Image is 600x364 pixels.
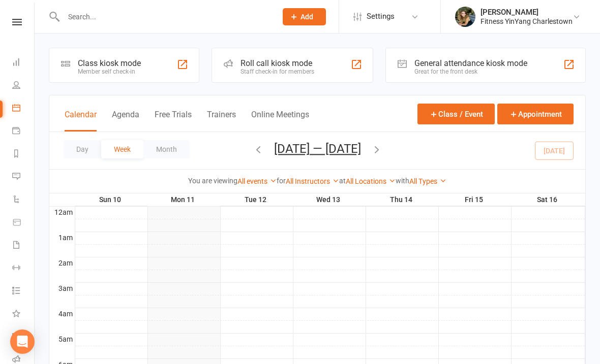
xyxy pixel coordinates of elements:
[438,193,511,206] th: Fri 15
[511,193,585,206] th: Sat 16
[396,177,409,185] strong: with
[409,177,446,185] a: All Types
[49,257,75,270] th: 2am
[367,5,395,28] span: Settings
[147,193,220,206] th: Mon 11
[301,13,313,21] span: Add
[339,177,346,185] strong: at
[78,68,141,75] div: Member self check-in
[277,177,286,185] strong: for
[64,140,101,158] button: Day
[112,110,139,131] button: Agenda
[12,326,35,349] a: General attendance kiosk mode
[251,110,309,131] button: Online Meetings
[237,177,277,185] a: All events
[10,329,35,354] div: Open Intercom Messenger
[414,68,527,75] div: Great for the front desk
[12,143,35,166] a: Reports
[346,177,396,185] a: All Locations
[49,206,75,219] th: 12am
[12,52,35,75] a: Dashboard
[481,17,573,26] div: Fitness YinYang Charlestown
[61,10,269,24] input: Search...
[49,333,75,346] th: 5am
[293,193,366,206] th: Wed 13
[241,68,314,75] div: Staff check-in for members
[417,104,495,124] button: Class / Event
[414,58,527,68] div: General attendance kiosk mode
[220,193,293,206] th: Tue 12
[101,140,143,158] button: Week
[12,303,35,326] a: What's New
[12,120,35,143] a: Payments
[286,177,339,185] a: All Instructors
[207,110,236,131] button: Trainers
[481,8,573,17] div: [PERSON_NAME]
[49,231,75,244] th: 1am
[283,8,326,25] button: Add
[49,308,75,320] th: 4am
[65,110,97,131] button: Calendar
[75,193,147,206] th: Sun 10
[49,282,75,295] th: 3am
[78,58,141,68] div: Class kiosk mode
[241,58,314,68] div: Roll call kiosk mode
[274,142,361,156] button: [DATE] — [DATE]
[143,140,190,158] button: Month
[12,97,35,120] a: Calendar
[455,7,475,27] img: thumb_image1684727916.png
[188,177,237,185] strong: You are viewing
[12,75,35,97] a: People
[366,193,438,206] th: Thu 14
[155,110,192,131] button: Free Trials
[12,212,35,235] a: Product Sales
[497,104,574,124] button: Appointment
